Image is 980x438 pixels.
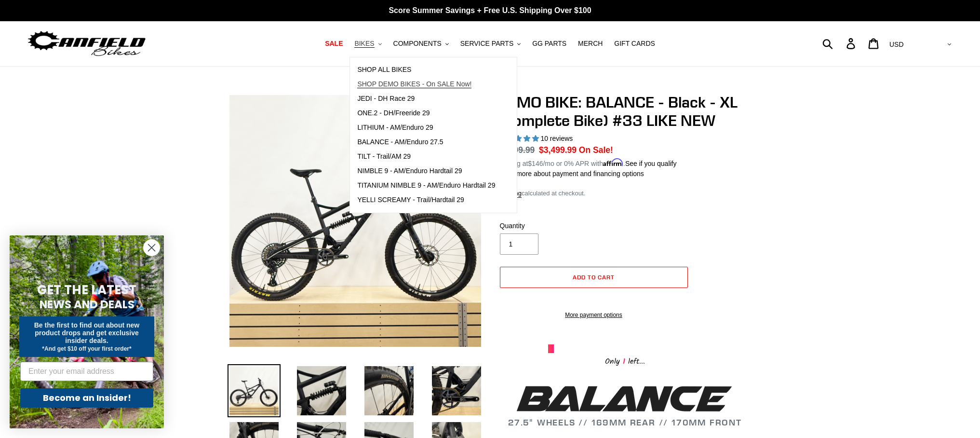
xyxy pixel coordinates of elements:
[497,189,753,198] div: calculated at checkout.
[350,121,502,135] a: LITHIUM - AM/Enduro 29
[548,353,702,368] div: Only left...
[456,37,525,50] button: SERVICE PARTS
[528,160,543,167] span: $146
[350,77,502,92] a: SHOP DEMO BIKES - On SALE Now!
[350,178,502,193] a: TITANIUM NIMBLE 9 - AM/Enduro Hardtail 29
[40,297,134,312] span: NEWS AND DEALS
[573,274,615,281] span: Add to cart
[539,145,577,155] span: $3,499.99
[357,123,433,132] span: LITHIUM - AM/Enduro 29
[357,167,462,175] span: NIMBLE 9 - AM/Enduro Hardtail 29
[228,364,281,417] img: Load image into Gallery viewer, DEMO BIKE: BALANCE - Black - XL (Complete Bike) #33 LIKE NEW
[625,160,677,167] a: See if you qualify - Learn more about Affirm Financing (opens in modal)
[357,66,411,74] span: SHOP ALL BIKES
[357,152,411,161] span: TILT - Trail/AM 29
[325,40,343,48] span: SALE
[37,281,136,299] span: GET THE LATEST
[143,239,160,256] button: Close dialog
[430,364,483,417] img: Load image into Gallery viewer, DEMO BIKE: BALANCE - Black - XL (Complete Bike) #33 LIKE NEW
[349,37,386,50] button: BIKES
[357,196,464,204] span: YELLI SCREAMY - Trail/Hardtail 29
[350,106,502,121] a: ONE.2 - DH/Freeride 29
[350,92,502,106] a: JEDI - DH Race 29
[578,40,603,48] span: MERCH
[609,37,660,50] a: GIFT CARDS
[497,135,541,142] span: 5.00 stars
[527,37,571,50] a: GG PARTS
[540,135,573,142] span: 10 reviews
[603,158,623,166] span: Affirm
[357,181,495,190] span: TITANIUM NIMBLE 9 - AM/Enduro Hardtail 29
[350,193,502,207] a: YELLI SCREAMY - Trail/Hardtail 29
[357,80,471,88] span: SHOP DEMO BIKES - On SALE Now!
[357,109,430,117] span: ONE.2 - DH/Freeride 29
[532,40,566,48] span: GG PARTS
[362,364,416,417] img: Load image into Gallery viewer, DEMO BIKE: BALANCE - Black - XL (Complete Bike) #33 LIKE NEW
[497,170,644,178] a: Learn more about payment and financing options
[500,221,591,231] label: Quantity
[27,28,147,59] img: Canfield Bikes
[828,33,852,54] input: Search
[460,40,513,48] span: SERVICE PARTS
[389,37,454,50] button: COMPONENTS
[497,383,753,427] h2: 27.5" WHEELS // 169MM REAR // 170MM FRONT
[573,37,607,50] a: MERCH
[357,95,415,103] span: JEDI - DH Race 29
[295,364,348,417] img: Load image into Gallery viewer, DEMO BIKE: BALANCE - Black - XL (Complete Bike) #33 LIKE NEW
[350,135,502,150] a: BALANCE - AM/Enduro 27.5
[350,150,502,164] a: TILT - Trail/AM 29
[579,144,613,156] span: On Sale!
[357,138,443,146] span: BALANCE - AM/Enduro 27.5
[320,37,348,50] a: SALE
[497,156,677,169] p: Starting at /mo or 0% APR with .
[42,345,131,352] span: *And get $10 off your first order*
[393,40,442,48] span: COMPONENTS
[500,267,688,288] button: Add to cart
[350,164,502,178] a: NIMBLE 9 - AM/Enduro Hardtail 29
[497,93,753,130] h1: DEMO BIKE: BALANCE - Black - XL (Complete Bike) #33 LIKE NEW
[34,321,140,344] span: Be the first to find out about new product drops and get exclusive insider deals.
[500,311,688,319] a: More payment options
[20,362,153,381] input: Enter your email address
[350,63,502,77] a: SHOP ALL BIKES
[354,40,374,48] span: BIKES
[614,40,655,48] span: GIFT CARDS
[20,388,153,408] button: Become an Insider!
[620,356,628,368] span: 1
